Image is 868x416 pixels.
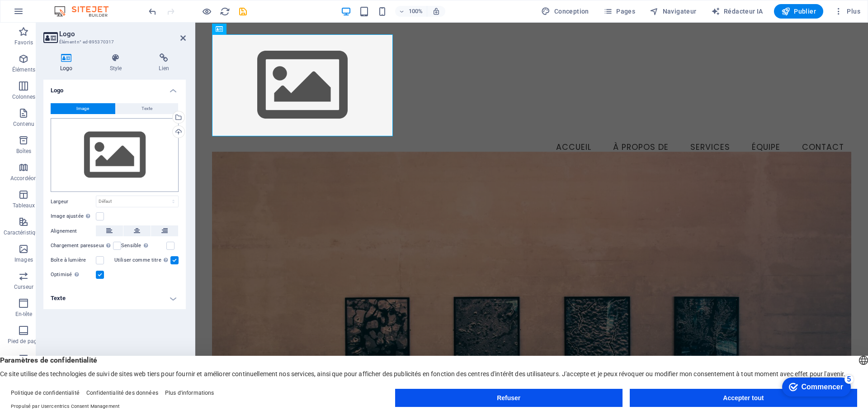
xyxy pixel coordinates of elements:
[121,243,141,249] font: Sensible
[13,121,34,127] font: Contenu
[159,65,169,72] font: Lien
[51,213,84,219] font: Image ajustée
[12,67,35,73] font: Éléments
[538,4,592,19] button: Conception
[538,4,592,19] div: Conception (Ctrl+Alt+Y)
[14,39,33,46] font: Favoris
[142,106,152,111] font: Texte
[794,8,816,15] font: Publier
[830,4,864,19] button: Plus
[116,103,179,114] button: Texte
[51,118,179,192] div: Sélectionnez des fichiers à partir du gestionnaire de fichiers, des photos d'archives ou téléchar...
[238,6,248,17] i: Enregistrer (Ctrl+S)
[646,4,700,19] button: Navigateur
[60,65,73,72] font: Logo
[51,295,66,301] font: Texte
[52,6,120,17] img: Logo de l'éditeur
[432,7,440,15] i: Lors du redimensionnement, ajustez automatiquement le niveau de zoom pour l'adapter à l'appareil ...
[51,257,86,263] font: Boîte à lumière
[16,148,32,154] font: Boîtes
[51,87,64,94] font: Logo
[5,5,74,24] div: Commencer 5 éléments restants, 0 % terminé
[147,6,158,17] i: Undo: Change logo type (Ctrl+Z)
[70,2,74,10] font: 5
[59,39,114,44] font: Élément n° ed-895370317
[114,257,161,263] font: Utiliser comme titre
[76,106,89,111] font: Image
[51,228,77,234] font: Alignement
[14,257,33,263] font: Images
[59,30,75,38] font: Logo
[395,6,427,17] button: 100%
[15,311,33,317] font: En-tête
[724,8,763,15] font: Rédacteur IA
[8,338,40,344] font: Pied de page
[600,4,639,19] button: Pages
[12,94,36,100] font: Colonnes
[51,199,68,205] font: Largeur
[708,4,767,19] button: Rédacteur IA
[201,6,212,17] button: Cliquez ici pour quitter le mode aperçu et continuer l'édition
[554,8,589,15] font: Conception
[663,8,697,15] font: Navigateur
[4,230,44,236] font: Caractéristiques
[14,284,33,290] font: Curseur
[13,202,35,209] font: Tableaux
[24,10,66,18] font: Commencer
[51,272,72,277] font: Optimisé
[10,175,37,182] font: Accordéon
[219,6,230,17] button: recharger
[616,8,635,15] font: Pages
[220,6,230,17] i: Recharger la page
[110,65,122,72] font: Style
[409,8,423,14] font: 100%
[51,243,104,249] font: Chargement paresseux
[51,103,115,114] button: Image
[774,4,823,19] button: Publier
[847,8,860,15] font: Plus
[147,6,158,17] button: défaire
[237,6,248,17] button: sauvegarder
